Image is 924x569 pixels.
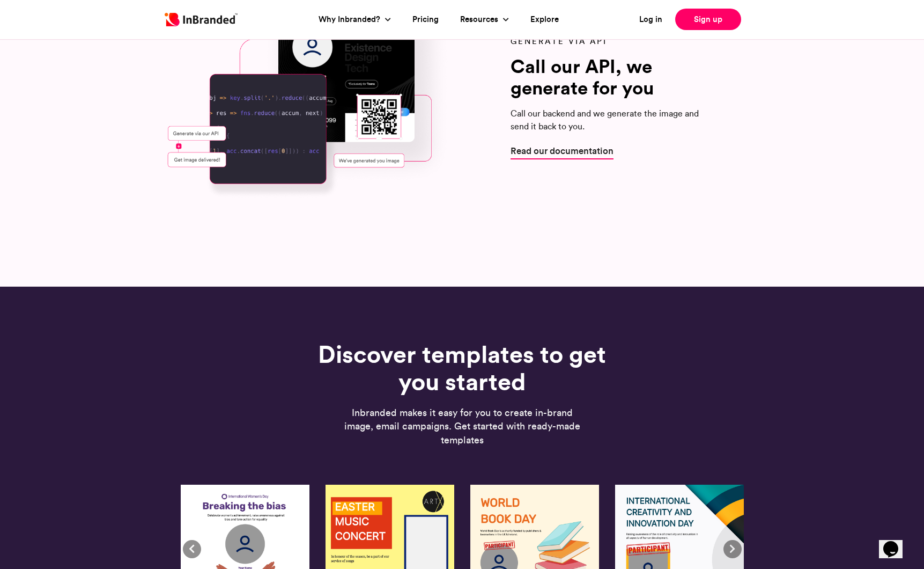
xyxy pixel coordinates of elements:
a: Why Inbranded? [319,13,383,26]
p: Inbranded makes it easy for you to create in-brand image, email campaigns. Get started with ready... [344,406,580,447]
img: Inbranded [165,13,238,26]
a: Sign up [675,9,741,30]
iframe: chat widget [879,526,913,558]
a: Read our documentation [511,144,613,157]
p: GENERATE VIA API [511,35,768,47]
h1: Discover templates to get you started [296,340,629,396]
p: Call our backend and we generate the image and send it back to you. [511,107,714,133]
a: Pricing [412,13,439,26]
a: Log in [639,13,662,26]
a: Resources [460,13,501,26]
h6: Call our API, we generate for you [511,56,714,99]
a: Explore [530,13,559,26]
